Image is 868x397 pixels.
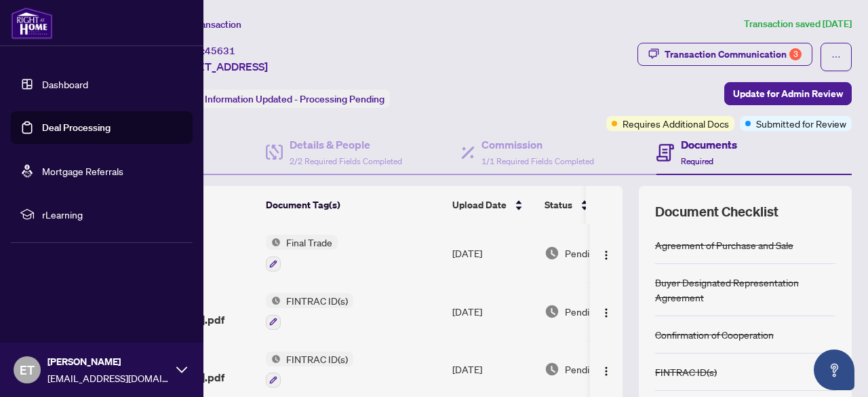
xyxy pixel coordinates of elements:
[756,116,846,131] span: Submitted for Review
[205,93,384,105] span: Information Updated - Processing Pending
[205,45,235,57] span: 45631
[290,156,402,166] span: 2/2 Required Fields Completed
[47,371,170,385] span: [EMAIL_ADDRESS][DOMAIN_NAME]
[42,207,183,222] span: rLearning
[655,327,774,342] div: Confirmation of Cooperation
[545,197,572,212] span: Status
[290,136,402,153] h4: Details & People
[47,354,170,369] span: [PERSON_NAME]
[168,90,390,108] div: Status:
[655,275,835,305] div: Buyer Designated Representation Agreement
[281,293,353,308] span: FINTRAC ID(s)
[281,352,353,366] span: FINTRAC ID(s)
[601,250,612,261] img: Logo
[266,352,353,388] button: Status IconFINTRAC ID(s)
[545,362,559,377] img: Document Status
[452,197,507,212] span: Upload Date
[481,136,594,153] h4: Commission
[595,358,617,380] button: Logo
[724,82,852,105] button: Update for Admin Review
[565,362,633,377] span: Pending Review
[266,293,281,308] img: Status Icon
[266,235,281,250] img: Status Icon
[637,43,812,66] button: Transaction Communication3
[266,293,353,330] button: Status IconFINTRAC ID(s)
[601,307,612,318] img: Logo
[539,186,654,224] th: Status
[281,235,338,250] span: Final Trade
[733,83,843,105] span: Update for Admin Review
[595,301,617,322] button: Logo
[447,282,539,341] td: [DATE]
[744,16,852,32] article: Transaction saved [DATE]
[565,246,633,261] span: Pending Review
[11,7,53,39] img: logo
[655,364,717,379] div: FINTRAC ID(s)
[168,58,268,75] span: [STREET_ADDRESS]
[169,18,241,31] span: View Transaction
[831,52,841,62] span: ellipsis
[266,352,281,366] img: Status Icon
[595,242,617,264] button: Logo
[665,43,802,65] div: Transaction Communication
[481,156,594,166] span: 1/1 Required Fields Completed
[789,48,802,60] div: 3
[655,238,793,252] div: Agreement of Purchase and Sale
[681,156,713,166] span: Required
[447,186,539,224] th: Upload Date
[545,304,559,319] img: Document Status
[681,136,737,153] h4: Documents
[20,360,35,379] span: ET
[42,121,111,134] a: Deal Processing
[601,366,612,377] img: Logo
[447,224,539,282] td: [DATE]
[42,78,88,90] a: Dashboard
[814,349,854,390] button: Open asap
[565,304,633,319] span: Pending Review
[655,202,778,221] span: Document Checklist
[260,186,447,224] th: Document Tag(s)
[623,116,729,131] span: Requires Additional Docs
[545,246,559,261] img: Document Status
[42,165,123,177] a: Mortgage Referrals
[266,235,338,271] button: Status IconFinal Trade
